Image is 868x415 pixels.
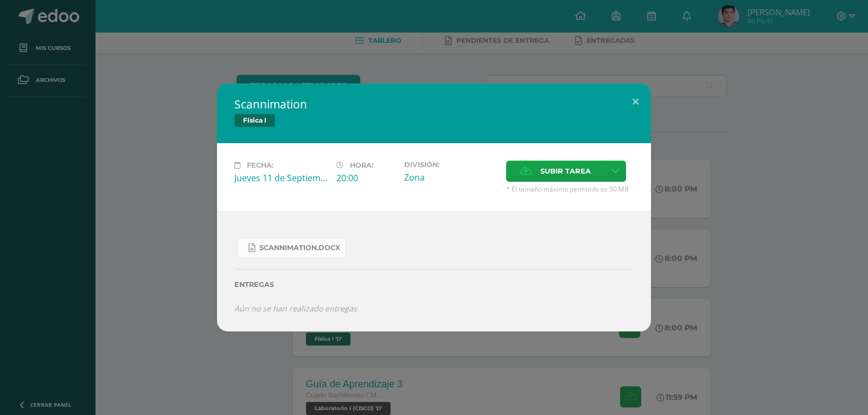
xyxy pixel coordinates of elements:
span: Física I [234,114,275,127]
span: Hora: [350,161,373,169]
span: Subir tarea [540,161,591,181]
span: Fecha: [247,161,273,169]
a: Scannimation.docx [237,238,346,259]
i: Aún no se han realizado entregas [234,303,357,314]
span: Scannimation.docx [259,244,340,252]
label: Entregas [234,280,634,289]
span: * El tamaño máximo permitido es 50 MB [506,184,634,194]
div: Jueves 11 de Septiembre [234,172,328,184]
h2: Scannimation [234,97,634,112]
label: División: [404,161,497,169]
button: Close (Esc) [620,84,651,120]
div: Zona [404,171,497,183]
div: 20:00 [336,172,395,184]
